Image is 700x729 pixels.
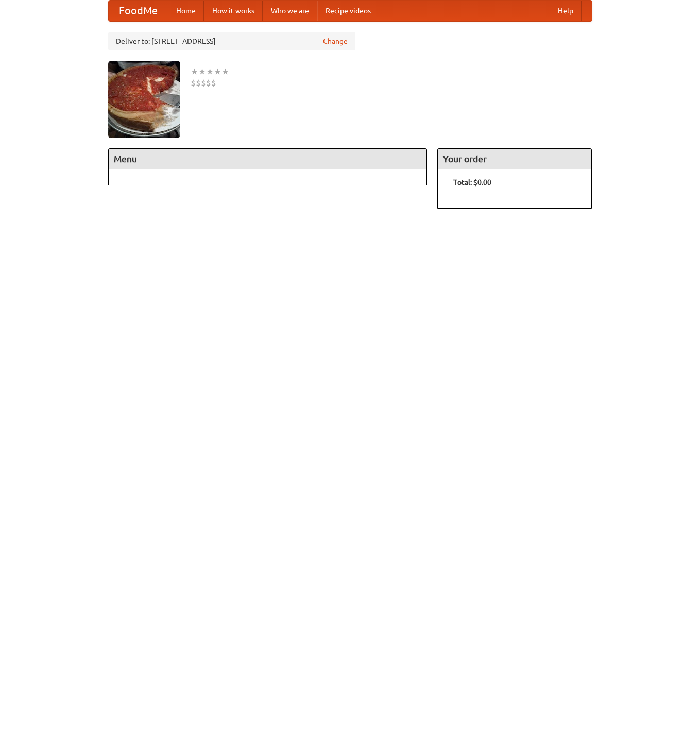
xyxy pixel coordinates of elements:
h4: Menu [109,149,427,169]
h4: Your order [438,149,591,169]
li: ★ [221,66,229,77]
a: How it works [204,1,263,21]
li: $ [201,77,206,89]
a: Who we are [263,1,317,21]
a: Recipe videos [317,1,379,21]
li: ★ [214,66,221,77]
div: Deliver to: [STREET_ADDRESS] [108,32,355,50]
li: $ [211,77,216,89]
li: ★ [206,66,214,77]
a: Help [550,1,582,21]
li: ★ [198,66,206,77]
a: Change [323,36,348,46]
img: angular.jpg [108,61,180,138]
li: $ [206,77,211,89]
li: $ [191,77,196,89]
li: ★ [191,66,198,77]
a: FoodMe [109,1,168,21]
b: Total: $0.00 [453,178,491,187]
a: Home [168,1,204,21]
li: $ [196,77,201,89]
